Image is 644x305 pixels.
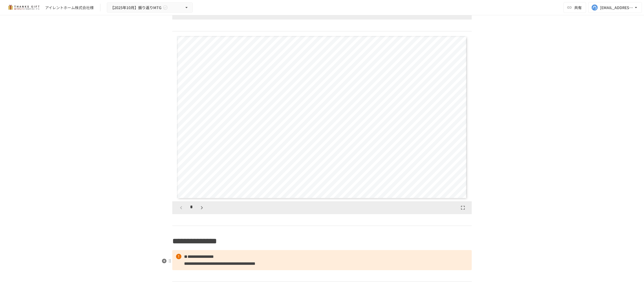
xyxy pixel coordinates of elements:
span: 【2025年10月】振り返りMTG [110,4,162,11]
button: 【2025年10月】振り返りMTG [107,2,193,13]
div: Page 1 [172,34,472,201]
button: 共有 [563,2,586,13]
span: 共有 [574,5,582,10]
div: [EMAIL_ADDRESS][DOMAIN_NAME] [600,4,633,11]
img: mMP1OxWUAhQbsRWCurg7vIHe5HqDpP7qZo7fRoNLXQh [6,3,41,12]
div: アイレントホーム株式会社様 [45,5,94,10]
button: [EMAIL_ADDRESS][DOMAIN_NAME] [588,2,642,13]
